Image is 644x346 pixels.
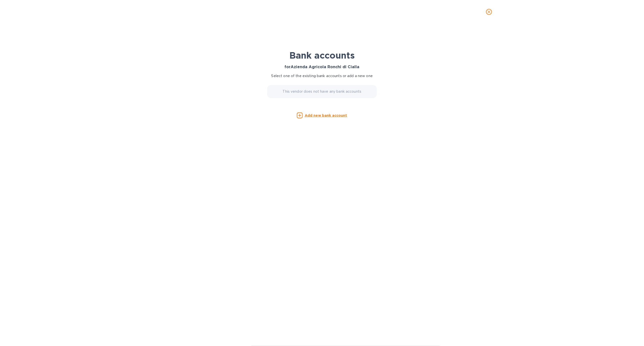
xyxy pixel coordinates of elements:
h3: for Azienda Agricola Ronchi di Cialla [265,65,379,69]
b: Bank accounts [289,50,355,61]
button: close [483,6,495,18]
u: Add new bank account [305,113,347,117]
p: Select one of the existing bank accounts or add a new one [265,73,379,79]
p: This vendor does not have any bank accounts [283,89,362,94]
